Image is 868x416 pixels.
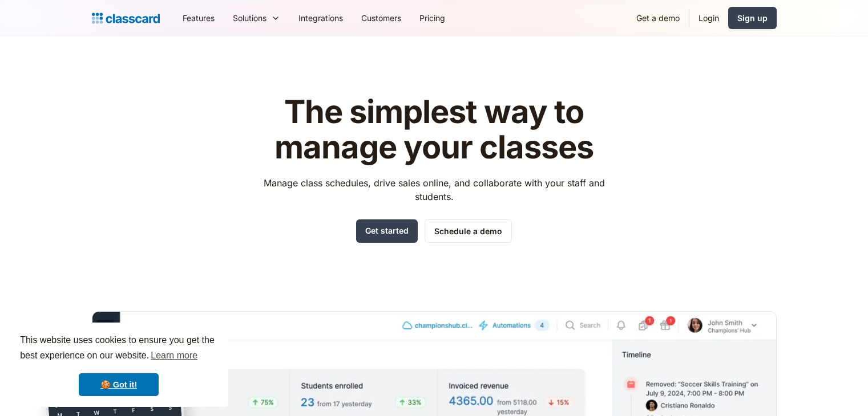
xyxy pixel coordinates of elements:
[728,7,777,29] a: Sign up
[356,219,418,243] a: Get started
[253,176,615,203] p: Manage class schedules, drive sales online, and collaborate with your staff and students.
[9,323,228,407] div: cookieconsent
[289,5,352,31] a: Integrations
[79,373,159,396] a: dismiss cookie message
[627,5,689,31] a: Get a demo
[689,5,728,31] a: Login
[352,5,410,31] a: Customers
[224,5,289,31] div: Solutions
[425,219,512,243] a: Schedule a demo
[410,5,454,31] a: Pricing
[20,333,217,364] span: This website uses cookies to ensure you get the best experience on our website.
[253,95,615,165] h1: The simplest way to manage your classes
[92,10,160,26] a: Logo
[173,5,224,31] a: Features
[233,12,267,24] div: Solutions
[737,12,768,24] div: Sign up
[149,347,199,364] a: learn more about cookies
